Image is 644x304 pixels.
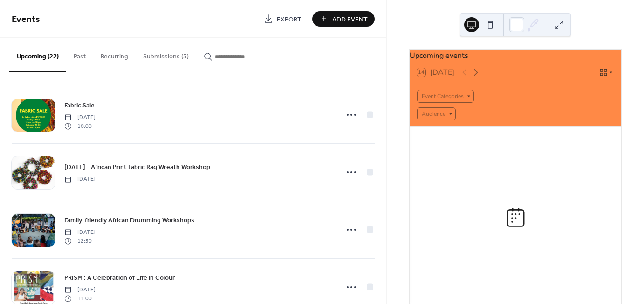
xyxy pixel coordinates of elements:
[66,38,93,71] button: Past
[64,228,96,237] span: [DATE]
[332,14,368,24] span: Add Event
[64,273,175,283] span: PRISM : A Celebration of Life in Colour
[64,272,175,283] a: PRISM : A Celebration of Life in Colour
[64,286,96,294] span: [DATE]
[64,122,96,130] span: 10:00
[64,237,96,245] span: 12:30
[93,38,136,71] button: Recurring
[136,38,196,71] button: Submissions (3)
[64,101,95,111] span: Fabric Sale
[257,11,308,27] a: Export
[64,294,96,303] span: 11:00
[64,215,194,226] a: Family-friendly African Drumming Workshops
[64,113,96,122] span: [DATE]
[64,216,194,226] span: Family-friendly African Drumming Workshops
[64,175,96,184] span: [DATE]
[12,10,40,28] span: Events
[9,38,66,72] button: Upcoming (22)
[277,14,301,24] span: Export
[312,11,375,27] button: Add Event
[64,162,210,172] a: [DATE] - African Print Fabric Rag Wreath Workshop
[410,50,621,61] div: Upcoming events
[64,100,95,111] a: Fabric Sale
[64,163,210,172] span: [DATE] - African Print Fabric Rag Wreath Workshop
